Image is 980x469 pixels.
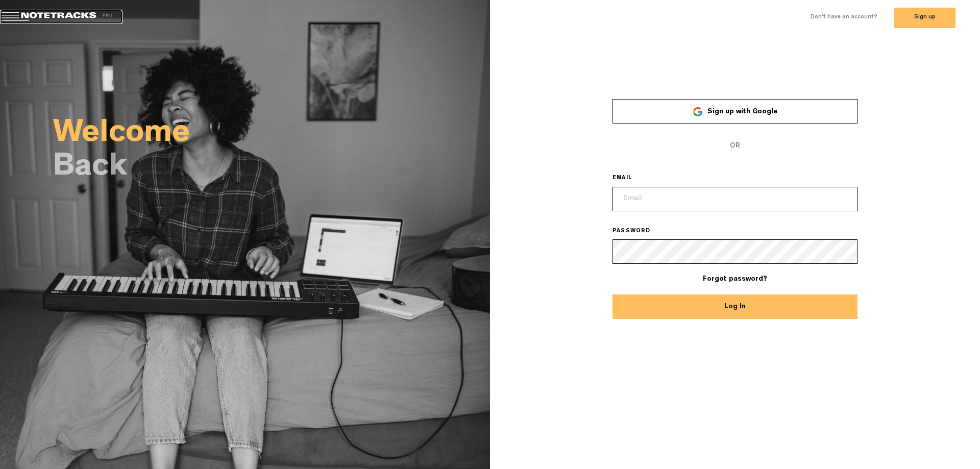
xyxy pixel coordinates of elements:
[703,276,767,283] a: Forgot password?
[612,187,857,211] input: Email
[894,8,955,28] button: Sign up
[707,108,777,115] span: Sign up with Google
[53,154,490,183] h2: Back
[612,134,857,158] span: OR
[811,13,877,22] label: Don't have an account?
[53,120,490,149] h2: Welcome
[612,228,665,236] label: PASSWORD
[612,175,646,183] label: EMAIL
[612,294,857,319] button: Log In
